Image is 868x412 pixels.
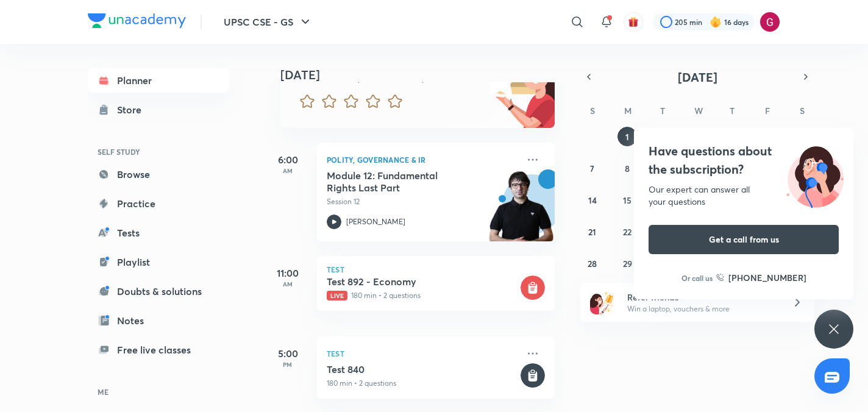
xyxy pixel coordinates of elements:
abbr: September 29, 2025 [623,258,632,269]
span: Live [327,291,347,300]
abbr: Friday [765,105,770,116]
abbr: September 28, 2025 [588,258,597,269]
button: Get a call from us [649,225,839,254]
button: September 5, 2025 [758,127,777,146]
button: September 8, 2025 [617,158,637,178]
h4: Have questions about the subscription? [649,142,839,179]
button: September 4, 2025 [722,127,742,146]
h5: Test 892 - Economy [327,275,518,288]
p: AM [263,280,312,288]
a: Planner [88,68,229,93]
button: September 7, 2025 [583,158,602,178]
abbr: Saturday [800,105,805,116]
h4: [DATE] [280,68,567,82]
abbr: September 21, 2025 [588,226,596,238]
h5: Test 840 [327,363,518,375]
p: [PERSON_NAME] [346,216,405,227]
span: [DATE] [678,69,717,85]
h5: 5:00 [263,346,312,361]
a: Practice [88,191,229,216]
h6: [PHONE_NUMBER] [728,271,806,284]
abbr: Monday [624,105,631,116]
div: Our expert can answer all your questions [649,183,839,208]
abbr: September 22, 2025 [623,226,631,238]
a: Tests [88,221,229,245]
button: UPSC CSE - GS [216,10,320,34]
abbr: September 8, 2025 [625,163,630,174]
button: September 1, 2025 [617,127,637,146]
abbr: Sunday [590,105,595,116]
h6: ME [88,382,229,402]
abbr: September 1, 2025 [625,131,629,143]
h5: 6:00 [263,152,312,167]
abbr: September 7, 2025 [590,163,594,174]
img: unacademy [488,169,555,254]
p: 180 min • 2 questions [327,378,518,389]
p: Win a laptop, vouchers & more [627,304,777,314]
button: September 2, 2025 [653,127,672,146]
p: PM [263,361,312,368]
abbr: Thursday [730,105,735,116]
a: Browse [88,162,229,186]
a: Doubts & solutions [88,279,229,304]
button: September 6, 2025 [792,127,812,146]
a: Store [88,98,229,122]
a: Company Logo [88,13,186,31]
img: avatar [628,16,639,27]
p: Session 12 [327,196,518,207]
a: [PHONE_NUMBER] [716,271,806,284]
h5: 11:00 [263,266,312,280]
abbr: Wednesday [694,105,703,116]
p: Test [327,266,545,273]
h5: Module 12: Fundamental Rights Last Part [327,169,478,194]
h6: Refer friends [627,291,777,304]
button: September 28, 2025 [583,254,602,273]
button: September 14, 2025 [583,190,602,210]
p: Or call us [681,272,713,283]
button: September 29, 2025 [617,254,637,273]
abbr: September 15, 2025 [623,194,631,206]
abbr: Tuesday [660,105,665,116]
button: September 15, 2025 [617,190,637,210]
img: Gargi Goswami [759,12,780,32]
p: Polity, Governance & IR [327,152,518,167]
p: AM [263,167,312,174]
abbr: September 14, 2025 [588,194,597,206]
button: September 22, 2025 [617,222,637,241]
a: Playlist [88,250,229,274]
a: Free live classes [88,338,229,362]
p: Test [327,346,518,361]
div: Store [117,102,149,117]
a: Notes [88,308,229,333]
img: streak [710,16,722,28]
button: [DATE] [597,68,797,85]
button: avatar [624,12,643,32]
button: September 21, 2025 [583,222,602,241]
img: Company Logo [88,13,186,28]
img: ttu_illustration_new.svg [777,142,853,208]
h6: SELF STUDY [88,141,229,162]
img: referral [590,290,614,314]
p: 180 min • 2 questions [327,290,518,301]
button: September 3, 2025 [688,127,707,146]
